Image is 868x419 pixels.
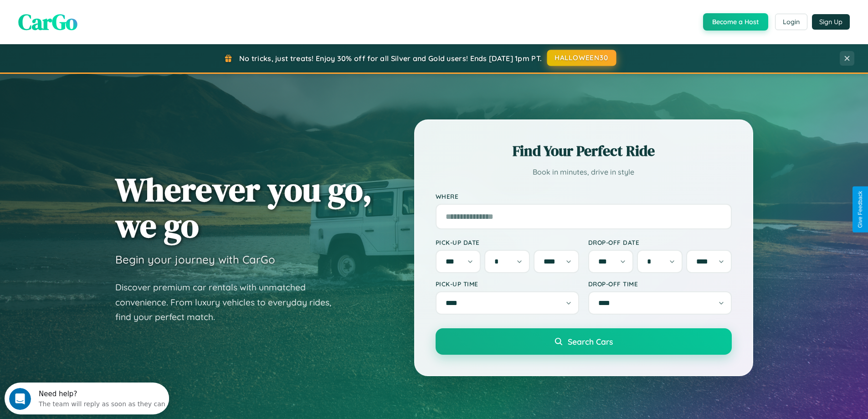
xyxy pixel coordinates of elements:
[5,383,169,414] iframe: Intercom live chat discovery launcher
[436,166,732,179] p: Book in minutes, drive in style
[115,280,343,325] p: Discover premium car rentals with unmatched convenience. From luxury vehicles to everyday rides, ...
[547,50,616,66] button: HALLOWEEN30
[436,238,579,246] label: Pick-up Date
[812,14,850,30] button: Sign Up
[436,280,579,288] label: Pick-up Time
[436,141,732,161] h2: Find Your Perfect Ride
[115,171,372,243] h1: Wherever you go, we go
[9,388,31,410] iframe: Intercom live chat
[703,13,768,31] button: Become a Host
[115,253,275,266] h3: Begin your journey with CarGo
[239,54,542,63] span: No tricks, just treats! Enjoy 30% off for all Silver and Gold users! Ends [DATE] 1pm PT.
[588,280,732,288] label: Drop-off Time
[34,15,161,25] div: The team will reply as soon as they can
[588,238,732,246] label: Drop-off Date
[568,336,613,347] span: Search Cars
[775,14,807,30] button: Login
[436,328,732,355] button: Search Cars
[857,191,863,228] div: Give Feedback
[34,8,161,15] div: Need help?
[4,4,169,29] div: Open Intercom Messenger
[18,7,77,37] span: CarGo
[436,192,732,200] label: Where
